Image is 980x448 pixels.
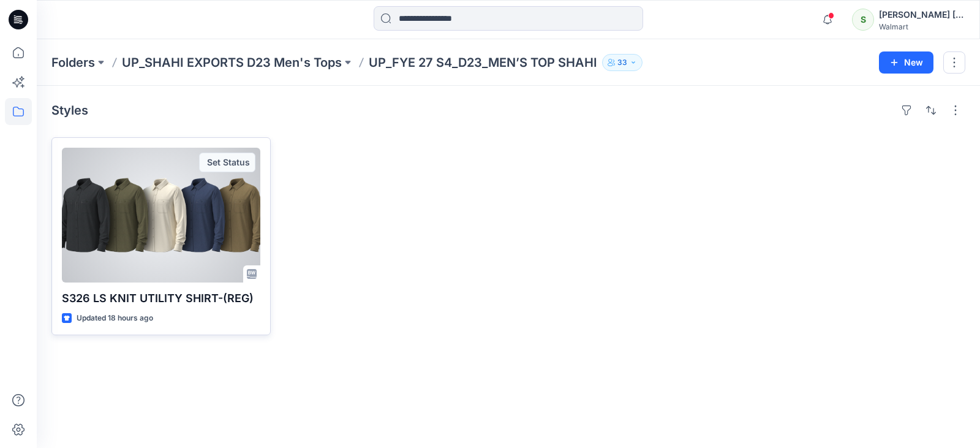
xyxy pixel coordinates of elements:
p: S326 LS KNIT UTILITY SHIRT-(REG) [62,290,260,307]
button: New [879,51,933,74]
a: S326 LS KNIT UTILITY SHIRT-(REG) [62,148,260,283]
h4: Styles [51,103,88,118]
p: Updated 18 hours ago [77,312,153,325]
div: [PERSON_NAME] ​[PERSON_NAME] [879,7,965,22]
div: Walmart [879,22,965,31]
button: 33 [602,54,643,71]
a: UP_SHAHI EXPORTS D23 Men's Tops [122,54,342,71]
div: S​ [852,9,874,31]
p: UP_FYE 27 S4_D23_MEN’S TOP SHAHI [369,54,597,71]
p: 33 [617,56,627,69]
a: Folders [51,54,95,71]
